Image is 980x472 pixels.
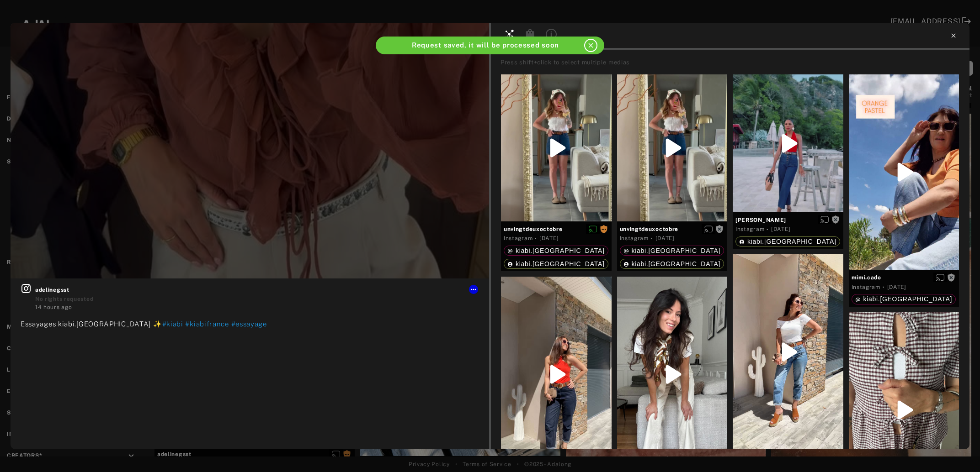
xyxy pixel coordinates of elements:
[231,320,267,328] span: #essayage
[35,304,72,310] time: 2025-08-13T17:11:33.000Z
[702,224,715,234] button: Enable diffusion on this media
[771,226,790,232] time: 2025-04-13T16:11:36.000Z
[739,238,836,245] div: kiabi.france
[632,247,721,254] span: kiabi.[GEOGRAPHIC_DATA]
[933,273,947,282] button: Enable diffusion on this media
[501,58,966,67] div: Press shift+click to select multiple medias
[747,238,836,245] span: kiabi.[GEOGRAPHIC_DATA]
[715,226,724,232] span: Rights not requested
[185,320,229,328] span: #kiabifrance
[600,226,608,232] span: Rights requested
[535,235,537,242] span: ·
[620,225,725,233] span: unvingtdeuxoctobre
[507,247,605,254] div: kiabi.france
[587,42,595,49] i: close
[516,247,605,254] span: kiabi.[GEOGRAPHIC_DATA]
[655,235,675,241] time: 2025-06-01T19:02:37.000Z
[735,216,841,224] span: [PERSON_NAME]
[21,320,162,328] span: Essayages kiabi.[GEOGRAPHIC_DATA] ✨
[623,247,721,254] div: kiabi.france
[620,234,649,242] div: Instagram
[863,295,953,303] span: kiabi.[GEOGRAPHIC_DATA]
[507,261,605,267] div: kiabi.france
[516,260,605,267] span: kiabi.[GEOGRAPHIC_DATA]
[887,284,906,290] time: 2025-06-11T05:39:05.000Z
[767,226,769,233] span: ·
[934,428,980,472] div: Widget de chat
[735,225,764,233] div: Instagram
[883,283,885,291] span: ·
[947,274,955,280] span: Rights not requested
[852,283,880,291] div: Instagram
[934,428,980,472] iframe: Chat Widget
[632,260,721,267] span: kiabi.[GEOGRAPHIC_DATA]
[623,261,721,267] div: kiabi.france
[162,320,183,328] span: #kiabi
[852,273,957,282] span: mimi.cado
[35,296,93,302] span: No rights requested
[831,216,840,223] span: Rights not requested
[539,235,559,241] time: 2025-06-01T19:06:12.000Z
[35,286,479,294] span: adelinegsst
[504,225,609,233] span: unvingtdeuxoctobre
[855,296,953,302] div: kiabi.france
[651,235,653,242] span: ·
[504,234,533,242] div: Instagram
[394,40,577,51] div: Request saved, it will be processed soon
[586,224,600,234] button: Disable diffusion on this media
[818,215,831,225] button: Enable diffusion on this media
